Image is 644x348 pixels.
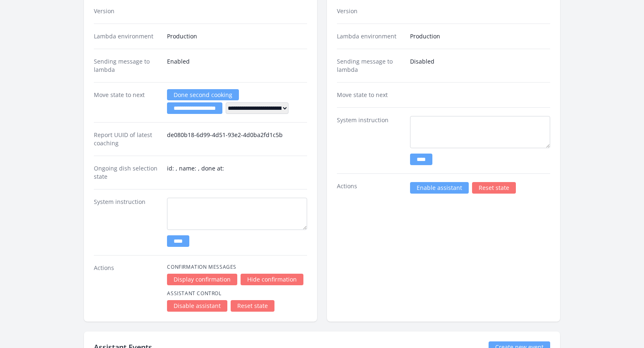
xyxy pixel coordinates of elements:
a: Display confirmation [167,274,237,285]
dt: Version [94,7,160,15]
dt: System instruction [94,198,160,247]
a: Disable assistant [167,300,227,312]
dd: id: , name: , done at: [167,164,307,181]
dt: System instruction [337,116,403,165]
dt: Report UUID of latest coaching [94,131,160,147]
dd: de080b18-6d99-4d51-93e2-4d0ba2fd1c5b [167,131,307,147]
dt: Actions [94,264,160,312]
dt: Ongoing dish selection state [94,164,160,181]
h4: Confirmation Messages [167,264,307,270]
h4: Assistant Control [167,290,307,297]
dt: Sending message to lambda [94,57,160,74]
dt: Sending message to lambda [337,57,403,74]
a: Reset state [231,300,274,312]
dt: Actions [337,182,403,194]
dt: Lambda environment [94,32,160,40]
dd: Enabled [167,57,307,74]
a: Hide confirmation [241,274,303,285]
dd: Production [167,32,307,40]
dd: Disabled [410,57,550,74]
dt: Move state to next [94,91,160,114]
dd: Production [410,32,550,40]
a: Enable assistant [410,182,469,194]
a: Reset state [472,182,516,194]
dt: Lambda environment [337,32,403,40]
dt: Move state to next [337,91,403,99]
a: Done second cooking [167,89,239,100]
dt: Version [337,7,403,15]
